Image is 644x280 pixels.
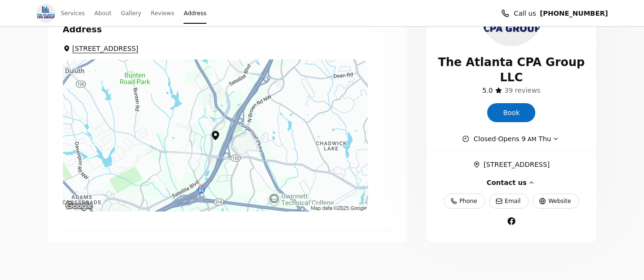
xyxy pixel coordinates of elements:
[504,85,541,96] a: 39 reviews
[63,59,368,212] img: 2180 Satellite Blvd Ste 400 Duluth, 30097
[503,107,520,118] span: Book
[526,136,536,143] span: AM
[438,55,585,85] span: The Atlanta CPA Group LLC
[184,7,206,20] a: Address
[532,193,579,209] a: https://www.Atlcpagroup.com (Opens in a new window)
[72,43,139,54] span: [STREET_ADDRESS]
[61,7,85,20] a: Services
[36,4,55,23] img: The Atlanta CPA Group LLC logo
[473,159,550,170] a: Get directions (Opens in a new window)
[504,87,541,94] span: 39 reviews
[548,196,571,206] span: Website
[473,134,551,144] span: Closed · Opens Thu
[540,8,608,19] a: Call us (678) 235-4060
[473,159,483,170] span: ​
[487,177,536,188] button: Contact us
[63,23,392,36] h2: Address
[94,7,111,20] a: About
[489,193,529,209] a: Email
[504,85,541,96] span: ​
[151,7,174,20] a: Reviews
[444,193,485,209] a: Phone
[63,43,71,54] span: ​
[505,196,521,206] span: Email
[482,85,493,96] span: ​
[487,103,535,122] a: Book
[462,134,561,144] button: Show working hours
[521,135,526,143] span: 9
[121,7,142,20] a: Gallery
[63,43,139,54] a: The Atlanta CPA Group LLC. 2180 Satellite Blvd Ste 400 Duluth, 30097 (Opens in a new window)
[514,8,536,19] span: Call us
[460,196,477,206] span: Phone
[482,87,493,94] span: 5.0 stars out of 5
[502,212,521,231] a: Facebook (Opens in a new window)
